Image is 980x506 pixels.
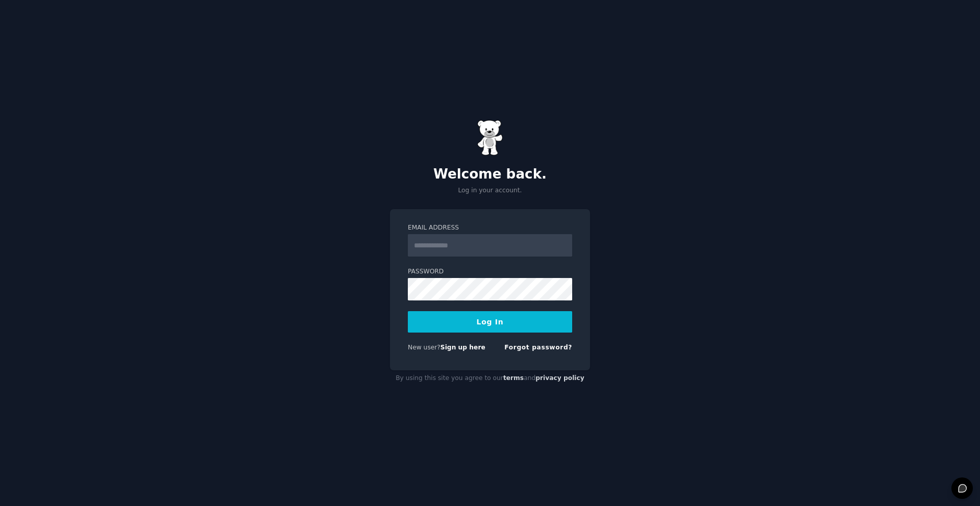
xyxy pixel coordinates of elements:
img: Gummy Bear [477,120,503,156]
span: New user? [408,344,440,351]
label: Email Address [408,223,572,233]
div: By using this site you agree to our and [390,370,590,387]
h2: Welcome back. [390,166,590,183]
label: Password [408,267,572,276]
a: terms [503,374,524,382]
button: Log In [408,311,572,333]
a: Forgot password? [504,344,572,351]
a: Sign up here [440,344,485,351]
p: Log in your account. [390,186,590,195]
a: privacy policy [535,374,584,382]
